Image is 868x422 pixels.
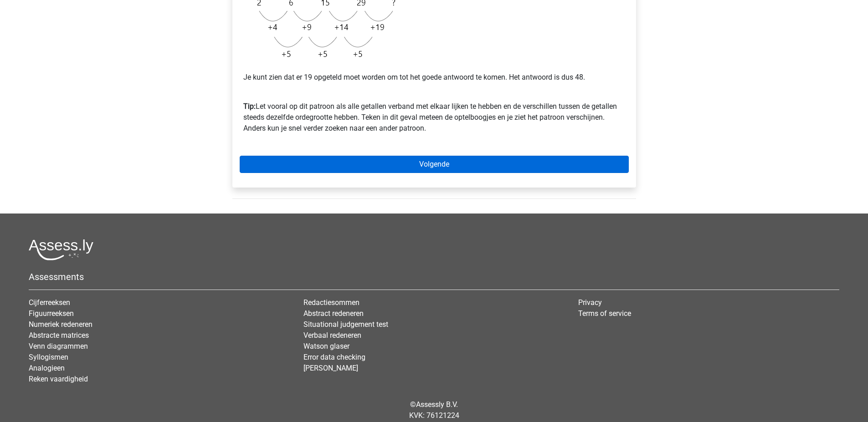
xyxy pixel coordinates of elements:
[29,320,92,329] a: Numeriek redeneren
[303,309,364,318] a: Abstract redeneren
[303,364,358,372] a: [PERSON_NAME]
[578,309,631,318] a: Terms of service
[29,331,89,340] a: Abstracte matrices
[29,364,65,372] a: Analogieen
[578,298,602,307] a: Privacy
[29,353,68,361] a: Syllogismen
[303,331,361,340] a: Verbaal redeneren
[29,239,93,260] img: Assessly logo
[303,320,388,329] a: Situational judgement test
[243,72,625,83] p: Je kunt zien dat er 19 opgeteld moet worden om tot het goede antwoord te komen. Het antwoord is d...
[29,375,88,383] a: Reken vaardigheid
[243,90,625,134] p: Let vooral op dit patroon als alle getallen verband met elkaar lijken te hebben en de verschillen...
[303,353,365,361] a: Error data checking
[243,102,256,111] b: Tip:
[303,342,349,351] a: Watson glaser
[416,400,458,409] a: Assessly B.V.
[29,342,88,351] a: Venn diagrammen
[29,271,839,282] h5: Assessments
[303,298,360,307] a: Redactiesommen
[29,309,74,318] a: Figuurreeksen
[29,298,70,307] a: Cijferreeksen
[240,156,629,173] a: Volgende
